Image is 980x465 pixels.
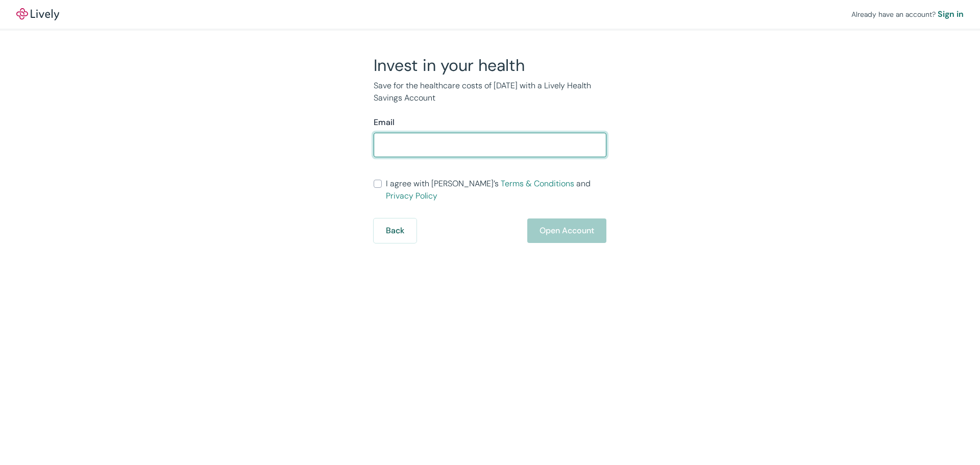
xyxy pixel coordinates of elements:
a: Privacy Policy [386,190,437,201]
a: Terms & Conditions [501,178,574,189]
h2: Invest in your health [374,55,606,76]
div: Already have an account? [851,8,964,20]
img: Lively [16,8,59,20]
span: I agree with [PERSON_NAME]’s and [386,178,606,202]
label: Email [374,116,395,129]
p: Save for the healthcare costs of [DATE] with a Lively Health Savings Account [374,80,606,104]
a: Sign in [938,8,964,20]
button: Back [374,218,416,243]
a: LivelyLively [16,8,59,20]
